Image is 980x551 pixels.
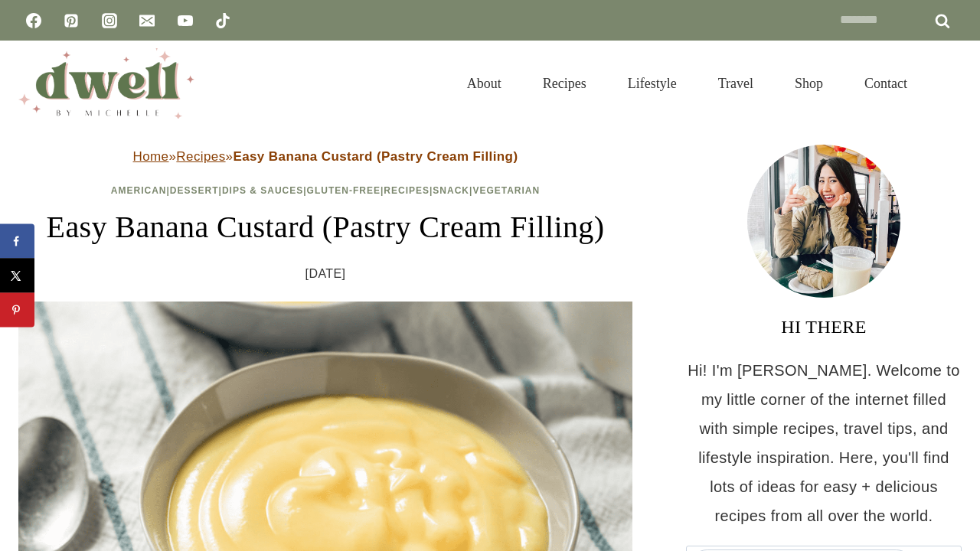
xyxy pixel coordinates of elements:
a: YouTube [170,5,201,36]
a: Pinterest [56,5,87,36]
strong: Easy Banana Custard (Pastry Cream Filling) [233,149,518,164]
a: Gluten-Free [307,185,381,196]
a: Contact [844,57,928,110]
a: Vegetarian [472,185,540,196]
a: Dips & Sauces [222,185,303,196]
a: Recipes [176,149,225,164]
span: | | | | | | [111,185,540,196]
a: Facebook [18,5,49,36]
img: DWELL by michelle [18,48,194,119]
a: Recipes [384,185,430,196]
a: TikTok [207,5,238,36]
nav: Primary Navigation [446,57,928,110]
span: » » [133,149,518,164]
a: Shop [774,57,844,110]
button: View Search Form [936,70,962,96]
a: About [446,57,522,110]
a: Recipes [522,57,607,110]
a: Snack [433,185,469,196]
a: Dessert [170,185,219,196]
h1: Easy Banana Custard (Pastry Cream Filling) [18,204,632,250]
a: Instagram [94,5,125,36]
p: Hi! I'm [PERSON_NAME]. Welcome to my little corner of the internet filled with simple recipes, tr... [686,356,962,530]
a: Home [133,149,169,164]
h3: HI THERE [686,313,962,341]
a: American [111,185,167,196]
a: Travel [697,57,774,110]
a: Lifestyle [607,57,697,110]
a: Email [132,5,162,36]
time: [DATE] [305,262,346,285]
